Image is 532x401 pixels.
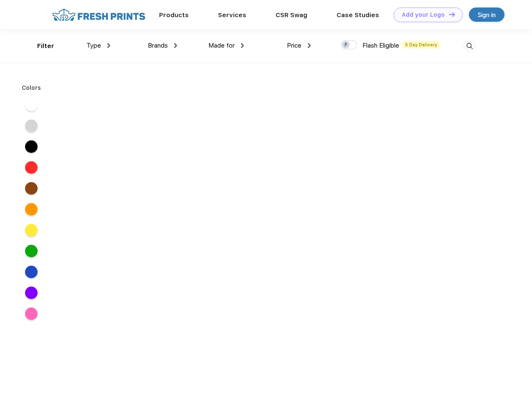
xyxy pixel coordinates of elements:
img: dropdown.png [174,43,177,48]
span: 5 Day Delivery [403,41,440,48]
span: Type [86,42,101,49]
span: Made for [208,42,235,49]
img: dropdown.png [241,43,244,48]
img: desktop_search.svg [463,39,476,53]
div: Filter [37,41,54,51]
span: Flash Eligible [362,42,399,49]
a: Products [159,11,189,19]
div: Colors [15,84,48,92]
a: Sign in [469,8,504,22]
div: Sign in [478,10,496,20]
img: dropdown.png [308,43,311,48]
img: DT [449,12,455,17]
img: fo%20logo%202.webp [50,8,148,22]
span: Brands [148,42,168,49]
div: Add your Logo [402,11,445,18]
img: dropdown.png [107,43,110,48]
span: Price [287,42,301,49]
